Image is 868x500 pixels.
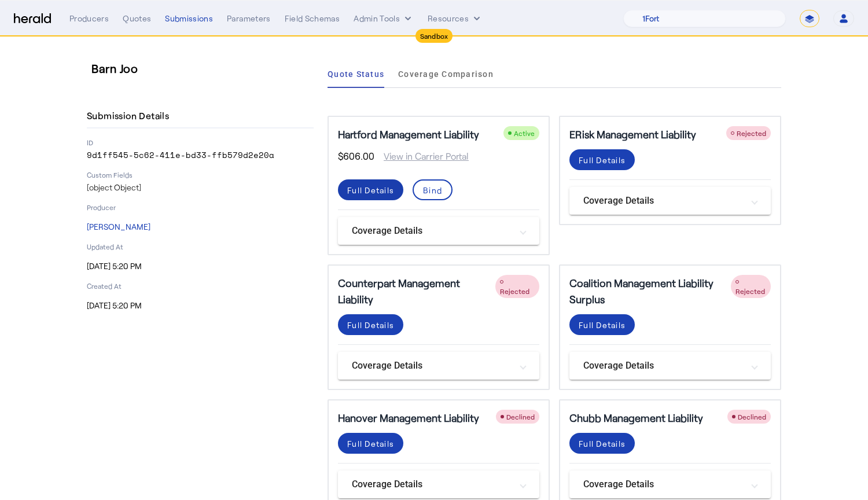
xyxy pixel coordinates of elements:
div: Full Details [579,154,626,166]
span: Rejected [735,287,765,295]
h5: Counterpart Management Liability [338,275,495,307]
div: Full Details [347,184,394,196]
p: [PERSON_NAME] [87,221,314,233]
span: Coverage Comparison [398,70,494,78]
h4: Submission Details [87,109,174,123]
button: internal dropdown menu [354,13,414,24]
a: Quote Status [328,60,384,88]
div: Quotes [123,13,151,24]
span: $606.00 [338,149,374,163]
button: Full Details [338,433,403,454]
div: Field Schemas [285,13,340,24]
div: Submissions [165,13,213,24]
mat-panel-title: Coverage Details [583,194,743,208]
button: Full Details [338,179,403,200]
p: ID [87,138,314,147]
div: Parameters [227,13,271,24]
p: Producer [87,203,314,212]
p: Updated At [87,242,314,251]
p: [object Object] [87,182,314,193]
span: Rejected [500,287,529,295]
button: Full Details [338,314,403,335]
h3: Barn Joo [91,60,318,76]
span: Declined [506,413,535,421]
h5: ERisk Management Liability [569,126,696,142]
mat-expansion-panel-header: Coverage Details [338,217,539,245]
mat-panel-title: Coverage Details [352,224,512,238]
h5: Coalition Management Liability Surplus [569,275,731,307]
p: Created At [87,281,314,291]
span: View in Carrier Portal [374,149,469,163]
div: Producers [69,13,109,24]
a: Coverage Comparison [398,60,494,88]
h5: Hartford Management Liability [338,126,479,142]
button: Full Details [569,433,635,454]
button: Full Details [569,149,635,170]
button: Bind [413,179,453,200]
div: Full Details [347,319,394,331]
mat-expansion-panel-header: Coverage Details [569,352,771,380]
div: Full Details [579,437,626,450]
div: Bind [423,184,442,196]
span: Declined [738,413,766,421]
div: Sandbox [415,29,453,43]
mat-expansion-panel-header: Coverage Details [338,352,539,380]
div: Full Details [347,437,394,450]
mat-expansion-panel-header: Coverage Details [338,470,539,498]
div: Full Details [579,319,626,331]
button: Resources dropdown menu [428,13,483,24]
mat-expansion-panel-header: Coverage Details [569,470,771,498]
span: Quote Status [328,70,384,78]
p: 9d1ff545-5c62-411e-bd33-ffb579d2e20a [87,149,314,161]
mat-expansion-panel-header: Coverage Details [569,187,771,215]
h5: Hanover Management Liability [338,410,479,426]
p: Custom Fields [87,170,314,179]
img: Herald Logo [14,13,51,24]
p: [DATE] 5:20 PM [87,300,314,311]
button: Full Details [569,314,635,335]
mat-panel-title: Coverage Details [583,359,743,373]
mat-panel-title: Coverage Details [352,477,512,491]
span: Active [514,129,535,137]
mat-panel-title: Coverage Details [352,359,512,373]
span: Rejected [737,129,766,137]
p: [DATE] 5:20 PM [87,260,314,272]
mat-panel-title: Coverage Details [583,477,743,491]
h5: Chubb Management Liability [569,410,703,426]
